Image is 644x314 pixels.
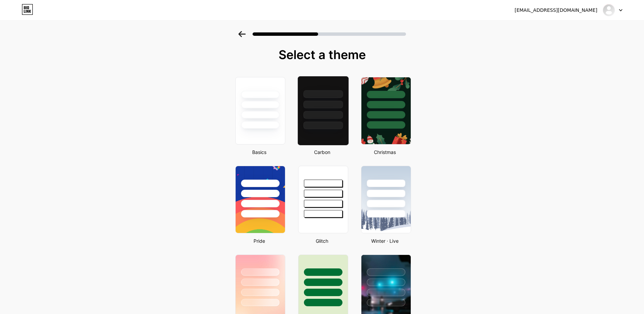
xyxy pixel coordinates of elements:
img: Rija Lami [602,4,615,17]
div: Carbon [296,149,348,156]
div: Pride [233,237,285,244]
div: Christmas [359,149,411,156]
div: [EMAIL_ADDRESS][DOMAIN_NAME] [515,7,597,14]
div: Glitch [296,237,348,244]
div: Select a theme [233,48,412,61]
div: Basics [233,149,285,156]
div: Winter · Live [359,237,411,244]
